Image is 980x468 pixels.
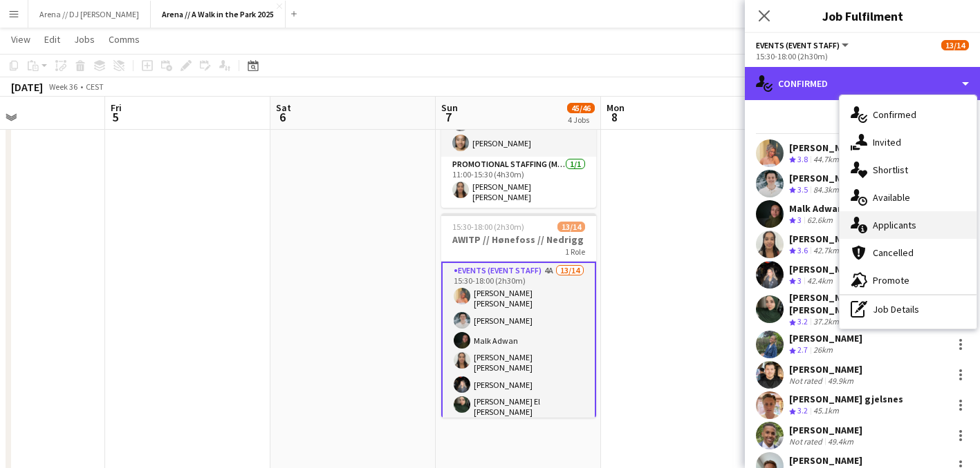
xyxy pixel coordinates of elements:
[825,376,856,386] div: 49.9km
[789,172,862,184] div: [PERSON_NAME]
[789,376,825,386] div: Not rated
[452,222,524,232] span: 15:30-18:00 (2h30m)
[11,33,30,46] span: View
[797,184,808,195] span: 3.5
[873,191,910,204] span: Available
[840,295,977,323] div: Job Details
[789,291,947,316] div: [PERSON_NAME] El [PERSON_NAME]
[557,222,585,232] span: 13/14
[274,109,291,125] span: 6
[941,40,969,50] span: 13/14
[103,30,145,48] a: Comms
[46,81,80,92] span: Week 36
[804,215,835,226] div: 62.6km
[567,103,595,113] span: 45/46
[797,316,808,326] span: 3.2
[6,30,36,48] a: View
[811,344,835,356] div: 26km
[789,454,862,467] div: [PERSON_NAME]
[44,33,60,46] span: Edit
[873,108,916,121] span: Confirmed
[441,233,596,246] h3: AWITP // Hønefoss // Nedrigg
[811,316,842,328] div: 37.2km
[756,51,969,61] div: 15:30-18:00 (2h30m)
[68,30,100,48] a: Jobs
[797,245,808,255] span: 3.6
[151,1,286,28] button: Arena // A Walk in the Park 2025
[604,109,625,125] span: 8
[441,101,458,114] span: Sun
[441,157,596,208] app-card-role: Promotional Staffing (Mascot)1/111:00-15:30 (4h30m)[PERSON_NAME] [PERSON_NAME]
[797,405,808,416] span: 3.2
[797,275,802,286] span: 3
[745,7,980,25] h3: Job Fulfilment
[797,344,808,355] span: 2.7
[873,136,901,148] span: Invited
[789,332,862,344] div: [PERSON_NAME]
[811,245,842,257] div: 42.7km
[789,436,825,447] div: Not rated
[797,154,808,164] span: 3.8
[28,1,151,28] button: Arena // DJ [PERSON_NAME]
[811,405,842,417] div: 45.1km
[39,30,66,48] a: Edit
[756,40,851,50] button: Events (Event Staff)
[745,67,980,100] div: Confirmed
[109,109,122,125] span: 5
[86,81,104,92] div: CEST
[607,101,625,114] span: Mon
[804,275,835,287] div: 42.4km
[789,142,938,154] div: [PERSON_NAME] [PERSON_NAME]
[811,184,842,196] div: 84.3km
[789,393,903,405] div: [PERSON_NAME] gjelsnes
[276,101,291,114] span: Sat
[789,202,843,215] div: Malk Adwan
[789,424,862,436] div: [PERSON_NAME]
[873,274,909,286] span: Promote
[565,246,585,257] span: 1 Role
[789,233,938,245] div: [PERSON_NAME] [PERSON_NAME]
[11,80,43,94] div: [DATE]
[825,436,856,447] div: 49.4km
[789,263,862,275] div: [PERSON_NAME]
[789,363,862,376] div: [PERSON_NAME]
[568,115,594,125] div: 4 Jobs
[439,109,458,125] span: 7
[756,40,840,50] span: Events (Event Staff)
[873,246,914,259] span: Cancelled
[811,154,842,166] div: 44.7km
[873,219,916,231] span: Applicants
[109,33,140,46] span: Comms
[441,213,596,418] app-job-card: 15:30-18:00 (2h30m)13/14AWITP // Hønefoss // Nedrigg1 RoleEvents (Event Staff)4A13/1415:30-18:00 ...
[797,215,802,225] span: 3
[74,33,95,46] span: Jobs
[873,164,908,176] span: Shortlist
[111,101,122,114] span: Fri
